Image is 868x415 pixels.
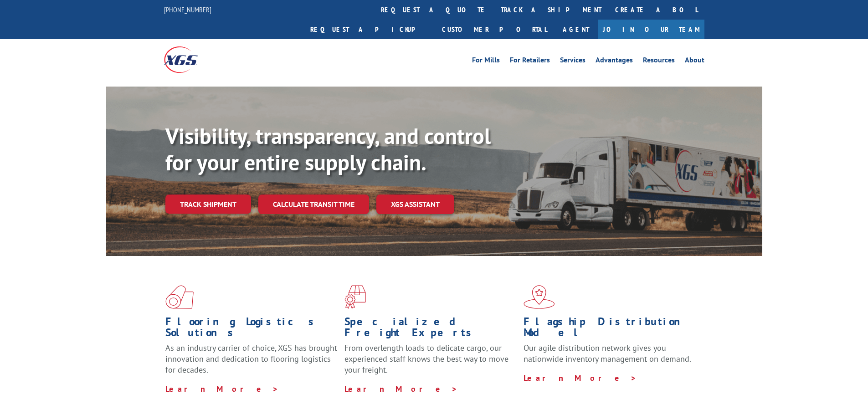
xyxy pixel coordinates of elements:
a: Calculate transit time [258,195,369,214]
a: Resources [643,56,675,67]
a: [PHONE_NUMBER] [164,5,211,14]
a: Track shipment [165,195,251,214]
a: Advantages [596,56,633,67]
a: Customer Portal [435,20,554,39]
b: Visibility, transparency, and control for your entire supply chain. [165,122,491,176]
a: For Mills [472,56,500,67]
a: Learn More > [165,384,279,394]
img: xgs-icon-focused-on-flooring-red [344,285,366,309]
a: XGS ASSISTANT [376,195,454,214]
a: About [685,56,704,67]
h1: Specialized Freight Experts [344,316,517,343]
span: Our agile distribution network gives you nationwide inventory management on demand. [524,343,691,364]
a: Learn More > [344,384,458,394]
a: Agent [554,20,598,39]
a: For Retailers [510,56,550,67]
h1: Flagship Distribution Model [524,316,696,343]
img: xgs-icon-total-supply-chain-intelligence-red [165,285,194,309]
a: Services [560,56,586,67]
a: Request a pickup [303,20,435,39]
a: Join Our Team [598,20,704,39]
span: As an industry carrier of choice, XGS has brought innovation and dedication to flooring logistics... [165,343,337,375]
a: Learn More > [524,373,637,383]
h1: Flooring Logistics Solutions [165,316,338,343]
p: From overlength loads to delicate cargo, our experienced staff knows the best way to move your fr... [344,343,517,383]
img: xgs-icon-flagship-distribution-model-red [524,285,555,309]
